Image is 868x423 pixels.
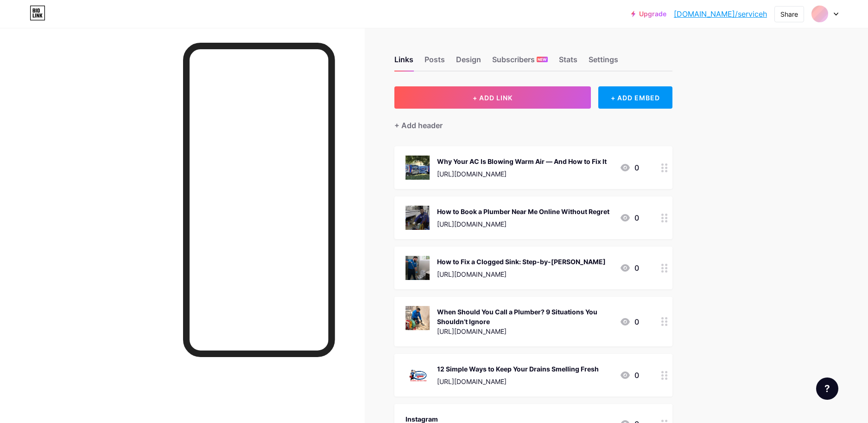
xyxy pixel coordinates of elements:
[405,206,430,230] img: How to Book a Plumber Near Me Online Without Regret
[538,57,546,62] span: NEW
[559,54,577,71] div: Stats
[437,257,606,267] div: How to Fix a Clogged Sink: Step-by-[PERSON_NAME]
[473,94,513,102] span: + ADD LINK
[437,156,607,166] div: Why Your AC Is Blowing Warm Air — And How to Fix It
[620,316,639,327] div: 0
[589,54,618,71] div: Settings
[437,219,609,229] div: [URL][DOMAIN_NAME]
[437,364,599,374] div: 12 Simple Ways to Keep Your Drains Smelling Fresh
[437,326,612,336] div: [URL][DOMAIN_NAME]
[620,370,639,381] div: 0
[405,156,430,180] img: Why Your AC Is Blowing Warm Air — And How to Fix It
[492,54,548,71] div: Subscribers
[394,54,413,71] div: Links
[405,256,430,280] img: How to Fix a Clogged Sink: Step-by-Step Guide
[631,10,666,18] a: Upgrade
[394,86,591,109] button: + ADD LINK
[437,169,607,179] div: [URL][DOMAIN_NAME]
[620,162,639,173] div: 0
[456,54,481,71] div: Design
[674,8,767,20] a: [DOMAIN_NAME]/serviceh
[620,212,639,223] div: 0
[620,262,639,273] div: 0
[394,120,443,131] div: + Add header
[424,54,445,71] div: Posts
[405,363,430,387] img: 12 Simple Ways to Keep Your Drains Smelling Fresh
[780,9,798,19] div: Share
[405,306,430,330] img: When Should You Call a Plumber? 9 Situations You Shouldn’t Ignore
[437,207,609,216] div: How to Book a Plumber Near Me Online Without Regret
[437,269,606,279] div: [URL][DOMAIN_NAME]
[598,86,672,109] div: + ADD EMBED
[437,307,612,326] div: When Should You Call a Plumber? 9 Situations You Shouldn’t Ignore
[437,377,599,386] div: [URL][DOMAIN_NAME]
